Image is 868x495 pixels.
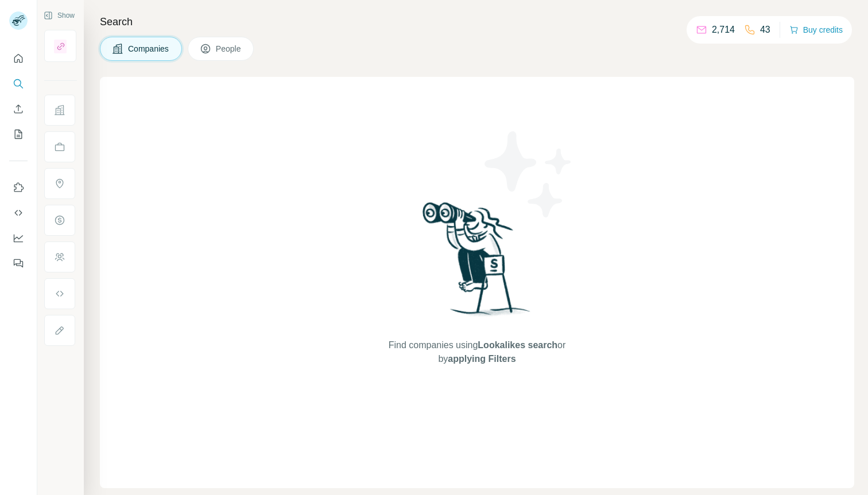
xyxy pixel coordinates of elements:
[100,14,854,30] h4: Search
[385,338,569,366] span: Find companies using or by
[9,228,28,248] button: Dashboard
[9,124,28,145] button: My lists
[9,202,28,223] button: Use Surfe API
[9,177,28,198] button: Use Surfe on LinkedIn
[128,43,170,54] span: Companies
[36,7,83,24] button: Show
[789,22,843,38] button: Buy credits
[417,199,537,327] img: Surfe Illustration - Woman searching with binoculars
[9,48,28,69] button: Quick start
[478,340,557,350] span: Lookalikes search
[9,99,28,119] button: Enrich CSV
[9,73,28,94] button: Search
[448,354,516,364] span: applying Filters
[760,23,770,37] p: 43
[216,43,242,54] span: People
[712,23,735,37] p: 2,714
[9,253,28,274] button: Feedback
[477,123,580,226] img: Surfe Illustration - Stars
